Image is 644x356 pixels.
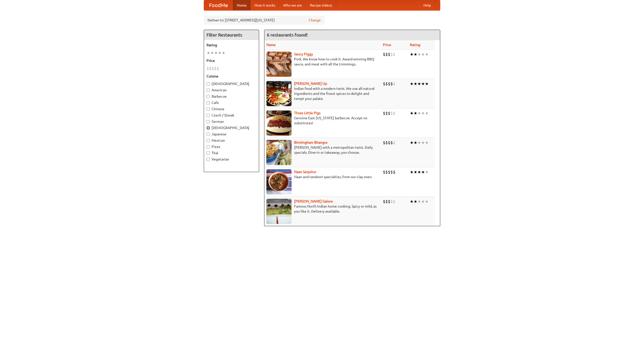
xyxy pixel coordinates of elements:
[388,169,390,175] li: $
[207,113,256,118] label: Czech / Slovak
[207,126,210,130] input: [DEMOGRAPHIC_DATA]
[390,81,393,87] li: $
[207,144,256,149] label: Pizza
[425,52,429,57] li: ★
[266,57,379,67] p: Pork. We know how to cook it. Award-winning BBQ sauce, and meat with all the trimmings.
[207,119,256,124] label: German
[207,50,210,56] li: ★
[207,66,209,71] li: $
[393,81,395,87] li: $
[425,169,429,175] li: ★
[207,158,210,161] input: Vegetarian
[222,50,225,56] li: ★
[207,150,256,155] label: Thai
[207,74,256,79] h5: Cuisine
[425,199,429,204] li: ★
[309,18,321,23] a: Change
[294,111,320,115] b: Three Little Pigs
[207,114,210,117] input: Czech / Slovak
[414,52,417,57] li: ★
[421,81,425,87] li: ★
[294,199,333,203] a: [PERSON_NAME] Galore
[417,52,421,57] li: ★
[383,140,385,145] li: $
[207,133,210,136] input: Japanese
[383,43,391,47] a: Price
[410,169,414,175] li: ★
[266,204,379,214] p: Famous North Indian home cooking. Spicy or mild, as you like it. Delivery available.
[207,100,256,105] label: Cafe
[267,32,308,37] ng-pluralize: 6 restaurants found!
[207,58,256,63] h5: Price
[266,86,379,101] p: Indian food with a modern twist. We use all-natural ingredients and the finest spices to delight ...
[207,120,210,123] input: German
[385,52,388,57] li: $
[419,0,435,10] a: Help
[417,110,421,116] li: ★
[266,169,292,194] img: naansequitur.jpg
[421,110,425,116] li: ★
[393,199,395,204] li: $
[266,110,292,136] img: littlepigs.jpg
[266,52,292,77] img: saucy.jpg
[266,145,379,155] p: [PERSON_NAME] with a metropolitan twist. Daily specials. Dine-in or takeaway, you choose.
[251,0,279,10] a: How it works
[410,140,414,145] li: ★
[266,140,292,165] img: bhangra.jpg
[207,43,256,48] h5: Rating
[383,81,385,87] li: $
[266,199,292,224] img: currygalore.jpg
[410,43,420,47] a: Rating
[214,66,217,71] li: $
[279,0,306,10] a: Who we are
[207,157,256,162] label: Vegetarian
[294,52,313,56] a: Saucy Piggy
[266,81,292,106] img: curryup.jpg
[390,140,393,145] li: $
[414,81,417,87] li: ★
[414,110,417,116] li: ★
[207,101,210,104] input: Cafe
[383,169,385,175] li: $
[209,66,212,71] li: $
[385,140,388,145] li: $
[388,81,390,87] li: $
[390,199,393,204] li: $
[385,169,388,175] li: $
[383,199,385,204] li: $
[207,81,256,86] label: [DEMOGRAPHIC_DATA]
[388,199,390,204] li: $
[207,132,256,137] label: Japanese
[388,140,390,145] li: $
[414,140,417,145] li: ★
[410,81,414,87] li: ★
[294,170,316,174] b: Naan Sequitur
[410,52,414,57] li: ★
[417,169,421,175] li: ★
[388,110,390,116] li: $
[390,169,393,175] li: $
[210,50,214,56] li: ★
[207,138,256,143] label: Mexican
[294,140,327,144] a: Birmingham Bhangra
[388,52,390,57] li: $
[393,169,395,175] li: $
[410,199,414,204] li: ★
[207,139,210,142] input: Mexican
[390,52,393,57] li: $
[393,110,395,116] li: $
[207,125,256,130] label: [DEMOGRAPHIC_DATA]
[294,82,327,86] b: [PERSON_NAME] Up
[233,0,251,10] a: Home
[383,52,385,57] li: $
[207,145,210,148] input: Pizza
[410,110,414,116] li: ★
[207,94,256,99] label: Barbecue
[306,0,336,10] a: Recipe videos
[414,169,417,175] li: ★
[425,140,429,145] li: ★
[266,115,379,126] p: Genuine East [US_STATE] barbecue. Accept no substitutes!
